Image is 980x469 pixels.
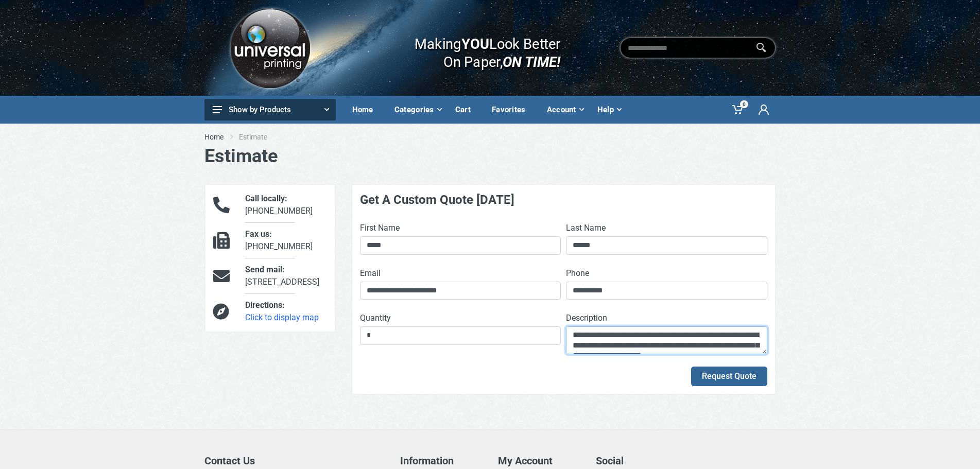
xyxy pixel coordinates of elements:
[566,222,606,234] label: Last Name
[237,193,334,217] div: [PHONE_NUMBER]
[691,367,767,386] button: Request Quote
[360,312,391,324] label: Quantity
[245,229,272,239] span: Fax us:
[204,132,776,142] nav: breadcrumb
[400,455,483,467] h5: Information
[485,96,540,124] a: Favorites
[725,96,751,124] a: 0
[485,99,540,120] div: Favorites
[204,132,223,142] a: Home
[360,267,381,280] label: Email
[498,455,580,467] h5: My Account
[448,99,485,120] div: Cart
[461,35,489,53] b: YOU
[566,267,589,280] label: Phone
[245,312,319,322] a: Click to display map
[345,96,387,124] a: Home
[204,99,336,120] button: Show by Products
[566,312,607,324] label: Description
[204,145,776,167] h1: Estimate
[204,455,385,467] h5: Contact Us
[345,99,387,120] div: Home
[245,300,285,310] span: Directions:
[596,455,776,467] h5: Social
[448,96,485,124] a: Cart
[360,193,767,207] h4: Get A Custom Quote [DATE]
[503,53,560,71] i: ON TIME!
[590,99,628,120] div: Help
[245,194,287,203] span: Call locally:
[239,132,283,142] li: Estimate
[740,100,748,108] span: 0
[540,99,590,120] div: Account
[237,264,334,288] div: [STREET_ADDRESS]
[227,5,313,92] img: Logo.png
[237,228,334,253] div: [PHONE_NUMBER]
[360,222,400,234] label: First Name
[245,265,285,274] span: Send mail:
[394,25,561,71] div: Making Look Better On Paper,
[387,99,448,120] div: Categories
